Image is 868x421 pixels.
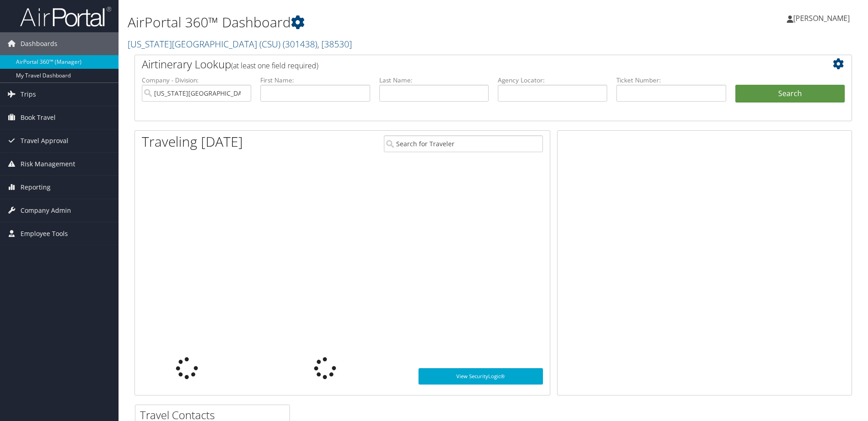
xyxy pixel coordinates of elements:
span: Book Travel [21,106,56,129]
a: [PERSON_NAME] [787,5,859,32]
span: Company Admin [21,199,71,222]
h1: AirPortal 360™ Dashboard [128,13,615,32]
label: Agency Locator: [498,76,607,85]
label: Company - Division: [142,76,251,85]
span: Risk Management [21,153,75,175]
h1: Traveling [DATE] [142,132,243,151]
span: , [ 38530 ] [317,38,352,50]
span: Trips [21,83,36,106]
span: Reporting [21,176,51,199]
span: (at least one field required) [231,61,318,71]
label: First Name: [260,76,370,85]
a: [US_STATE][GEOGRAPHIC_DATA] (CSU) [128,38,352,50]
img: airportal-logo.png [20,6,111,27]
a: View SecurityLogic® [418,368,543,385]
span: [PERSON_NAME] [793,13,850,23]
h2: Airtinerary Lookup [142,56,785,72]
span: Employee Tools [21,222,68,245]
button: Search [735,85,845,103]
label: Ticket Number: [616,76,726,85]
span: Dashboards [21,32,57,55]
span: Travel Approval [21,129,68,152]
input: Search for Traveler [384,135,543,152]
label: Last Name: [379,76,489,85]
span: ( 301438 ) [283,38,317,50]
